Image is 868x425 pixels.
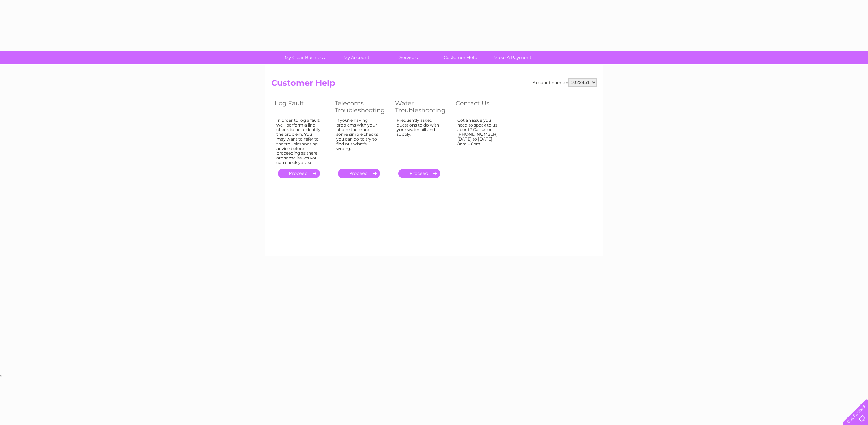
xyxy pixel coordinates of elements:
div: Frequently asked questions to do with your water bill and supply. [397,118,442,162]
th: Water Troubleshooting [392,98,452,116]
a: . [338,169,380,178]
th: Contact Us [452,98,512,116]
a: Customer Help [432,51,489,64]
a: . [278,169,320,178]
div: Account number [533,78,597,87]
a: . [398,169,440,178]
a: Make A Payment [484,51,541,64]
div: In order to log a fault we'll perform a line check to help identify the problem. You may want to ... [276,118,321,165]
h2: Customer Help [271,78,597,91]
div: If you're having problems with your phone there are some simple checks you can do to try to find ... [336,118,381,162]
a: My Clear Business [276,51,333,64]
a: Services [380,51,437,64]
a: My Account [328,51,385,64]
div: Got an issue you need to speak to us about? Call us on [PHONE_NUMBER] [DATE] to [DATE] 8am – 6pm. [457,118,502,162]
th: Log Fault [271,98,331,116]
th: Telecoms Troubleshooting [331,98,392,116]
